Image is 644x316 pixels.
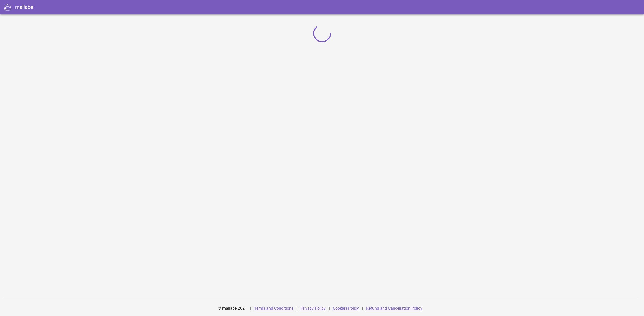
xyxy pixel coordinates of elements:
div: | [329,302,330,314]
div: mallabe [15,3,33,11]
a: Refund and Cancellation Policy [366,306,422,311]
div: © mallabe 2021 [215,302,250,314]
a: Terms and Conditions [254,306,293,311]
div: | [362,302,363,314]
div: | [296,302,297,314]
a: Privacy Policy [301,306,326,311]
a: Cookies Policy [333,306,359,311]
div: | [250,302,251,314]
